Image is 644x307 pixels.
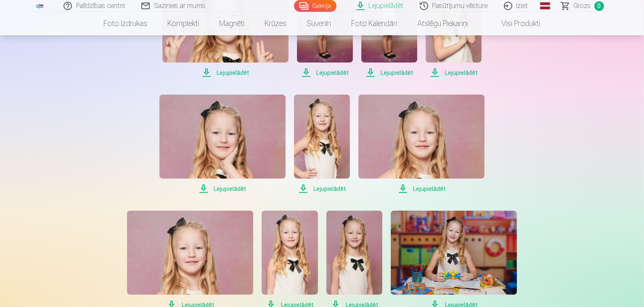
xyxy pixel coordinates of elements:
[162,68,289,78] span: Lejupielādēt
[159,95,286,194] a: Lejupielādēt
[255,12,297,35] a: Krūzes
[159,184,286,194] span: Lejupielādēt
[294,184,350,194] span: Lejupielādēt
[478,12,551,35] a: Visi produkti
[294,95,350,194] a: Lejupielādēt
[342,12,408,35] a: Foto kalendāri
[94,12,158,35] a: Foto izdrukas
[358,184,485,194] span: Lejupielādēt
[297,68,353,78] span: Lejupielādēt
[594,1,604,11] span: 0
[297,12,342,35] a: Suvenīri
[158,12,209,35] a: Komplekti
[408,12,478,35] a: Atslēgu piekariņi
[574,1,591,11] span: Grozs
[426,68,482,78] span: Lejupielādēt
[209,12,255,35] a: Magnēti
[35,3,45,8] img: /fa1
[361,68,417,78] span: Lejupielādēt
[358,95,485,194] a: Lejupielādēt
